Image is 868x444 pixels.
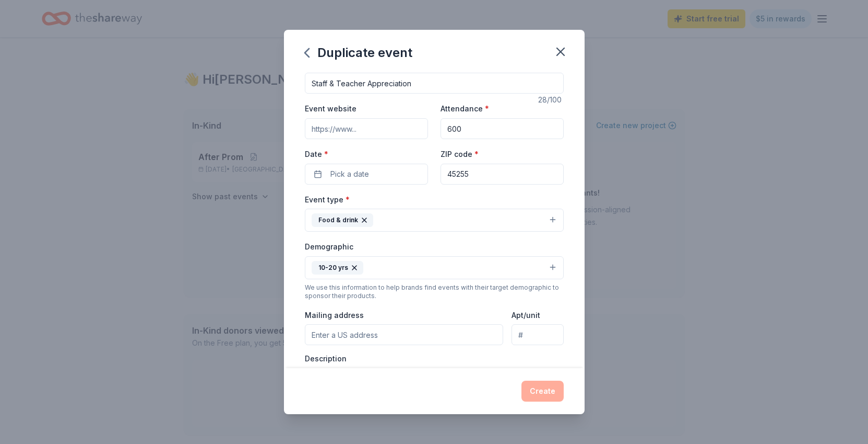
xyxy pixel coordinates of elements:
[305,283,564,300] div: We use this information to help brands find events with their target demographic to sponsor their...
[441,104,489,114] label: Attendance
[305,73,564,94] input: Spring Fundraiser
[305,242,353,252] label: Demographic
[312,213,373,227] div: Food & drink
[512,324,563,345] input: #
[305,324,504,345] input: Enter a US address
[305,164,428,185] button: Pick a date
[305,195,350,205] label: Event type
[312,261,363,275] div: 10-20 yrs
[441,164,564,185] input: 12345 (U.S. only)
[441,118,564,139] input: 20
[330,168,369,180] span: Pick a date
[441,149,479,160] label: ZIP code
[512,310,540,321] label: Apt/unit
[305,118,428,139] input: https://www...
[305,104,356,114] label: Event website
[305,354,347,364] label: Description
[538,94,564,106] div: 28 /100
[305,209,564,232] button: Food & drink
[305,310,364,321] label: Mailing address
[305,256,564,279] button: 10-20 yrs
[305,44,412,61] div: Duplicate event
[305,149,428,160] label: Date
